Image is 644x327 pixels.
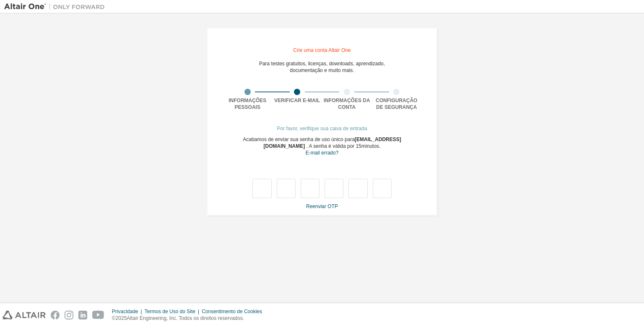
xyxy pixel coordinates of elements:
[277,126,367,131] font: Por favor, verifique sua caixa de entrada
[145,309,195,314] font: Termos de Uso do Site
[259,61,385,67] font: Para testes gratuitos, licenças, downloads, aprendizado,
[306,150,339,156] font: E-mail errado?
[51,311,60,319] img: facebook.svg
[127,315,244,321] font: Altair Engineering, Inc. Todos os direitos reservados.
[112,309,138,314] font: Privacidade
[361,143,380,149] font: minutos.
[92,311,104,319] img: youtube.svg
[293,47,351,53] font: Crie uma conta Altair One
[4,3,109,11] img: Altair Um
[112,315,116,321] font: ©
[78,311,87,319] img: linkedin.svg
[306,151,339,155] a: Voltar ao formulário de inscrição
[264,136,401,149] font: [EMAIL_ADDRESS][DOMAIN_NAME]
[290,67,354,73] font: documentação e muito mais.
[306,143,355,149] font: . A senha é válida por
[324,98,370,110] font: Informações da conta
[243,136,355,142] font: Acabamos de enviar sua senha de uso único para
[306,203,338,209] font: Reenviar OTP
[376,98,417,110] font: Configuração de segurança
[3,311,46,319] img: altair_logo.svg
[274,98,320,103] font: Verificar e-mail
[116,315,127,321] font: 2025
[65,311,73,319] img: instagram.svg
[356,143,361,149] font: 15
[229,98,266,110] font: Informações pessoais
[202,309,262,314] font: Consentimento de Cookies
